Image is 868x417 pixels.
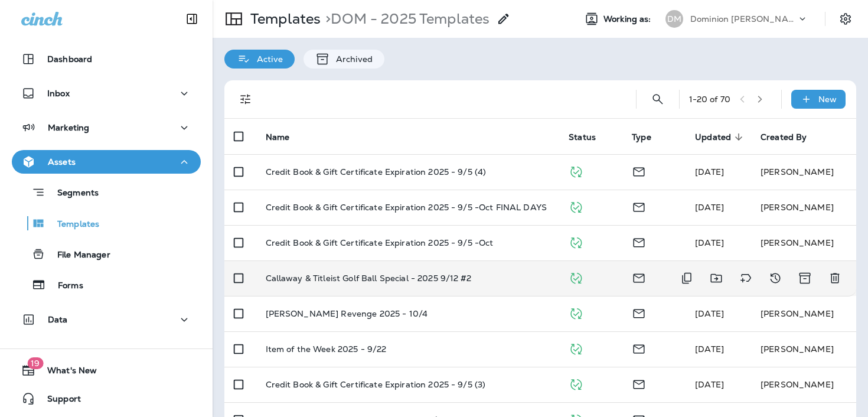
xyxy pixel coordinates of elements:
span: Name [266,132,305,142]
button: View Changelog [763,266,787,290]
span: Email [632,165,646,176]
span: Celeste Janson [695,202,724,213]
td: [PERSON_NAME] [751,296,856,331]
span: Status [569,132,596,142]
p: Credit Book & Gift Certificate Expiration 2025 - 9/5 -Oct FINAL DAYS [266,203,547,212]
span: Published [569,236,583,247]
span: Published [569,343,583,353]
td: [PERSON_NAME] [751,154,856,190]
p: Templates [246,10,321,28]
span: Email [632,201,646,211]
button: Duplicate [675,266,699,290]
button: Data [12,308,201,331]
p: Assets [48,157,76,167]
button: Settings [835,8,856,30]
button: Archive [793,266,817,290]
td: [PERSON_NAME] [751,331,856,367]
span: Celeste Janson [695,237,724,248]
span: Type [632,132,667,142]
p: Active [251,54,283,64]
td: [PERSON_NAME] [751,225,856,260]
button: Dashboard [12,47,201,71]
span: Created By [761,132,822,142]
span: Name [266,132,290,142]
p: Archived [330,54,373,64]
span: Updated [695,132,731,142]
span: Email [632,343,646,353]
span: Working as: [603,14,654,24]
p: Inbox [47,89,70,98]
p: Segments [45,188,99,200]
span: Support [35,394,81,408]
p: New [818,95,837,104]
td: [PERSON_NAME] [751,190,856,225]
button: Assets [12,150,201,174]
span: Published [569,165,583,176]
p: Item of the Week 2025 - 9/22 [266,344,387,354]
p: Forms [46,281,83,292]
span: What's New [35,366,97,380]
span: Published [569,201,583,211]
button: Collapse Sidebar [175,7,208,31]
button: Forms [12,272,201,297]
button: Delete [823,266,847,290]
p: Templates [45,219,99,230]
span: Type [632,132,651,142]
p: Credit Book & Gift Certificate Expiration 2025 - 9/5 (3) [266,380,486,389]
button: 19What's New [12,359,201,382]
button: File Manager [12,242,201,266]
span: 19 [27,357,43,369]
p: Credit Book & Gift Certificate Expiration 2025 - 9/5 (4) [266,167,487,177]
div: DM [665,10,683,28]
span: Celeste Janson [695,344,724,354]
p: Callaway & Titleist Golf Ball Special - 2025 9/12 #2 [266,273,471,283]
button: Templates [12,211,201,236]
span: Pam Borrisove [695,167,724,177]
span: Celeste Janson [695,308,724,319]
span: Updated [695,132,746,142]
p: Credit Book & Gift Certificate Expiration 2025 - 9/5 -Oct [266,238,494,247]
span: Email [632,272,646,282]
span: Published [569,378,583,389]
span: Created By [761,132,807,142]
td: [PERSON_NAME] [751,367,856,402]
button: Search Templates [646,87,670,111]
span: Status [569,132,611,142]
button: Filters [234,87,257,111]
p: Dashboard [47,54,92,64]
span: Published [569,307,583,318]
span: Pam Borrisove [695,379,724,390]
button: Marketing [12,116,201,139]
p: Dominion [PERSON_NAME] [690,14,797,24]
button: Segments [12,180,201,205]
button: Support [12,387,201,411]
p: File Manager [45,250,110,261]
button: Move to folder [704,266,728,290]
p: Marketing [48,123,89,132]
span: Email [632,307,646,318]
p: [PERSON_NAME] Revenge 2025 - 10/4 [266,309,428,318]
div: 1 - 20 of 70 [689,95,730,104]
span: Email [632,378,646,389]
button: Add tags [734,266,758,290]
span: Published [569,272,583,282]
p: DOM - 2025 Templates [321,10,490,28]
span: Email [632,236,646,247]
p: Data [48,315,68,324]
button: Inbox [12,82,201,105]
